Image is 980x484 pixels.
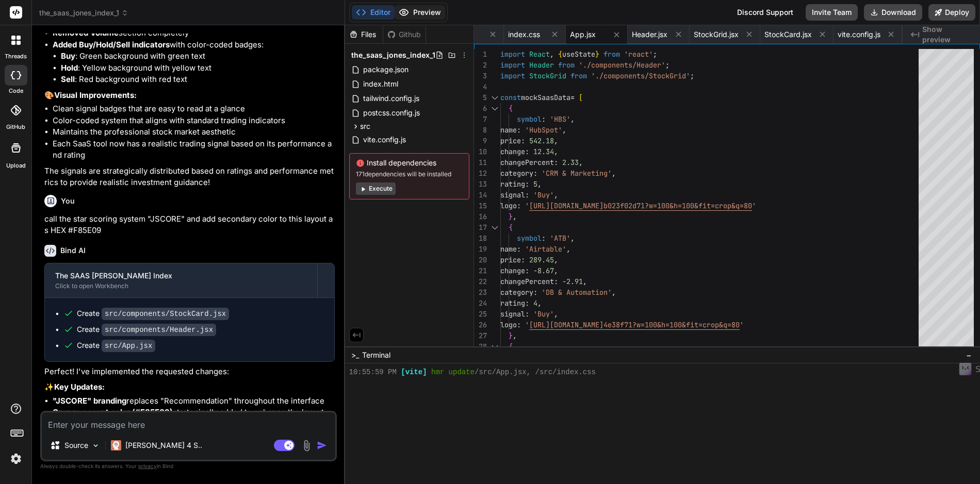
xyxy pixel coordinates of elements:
[542,114,546,124] span: :
[562,49,595,59] span: useState
[554,309,558,319] span: ,
[665,60,669,70] span: ;
[570,71,587,80] span: from
[53,126,335,138] li: Maintains the professional stock market aesthetic
[55,282,307,290] div: Click to open Workbench
[474,146,487,157] div: 10
[6,123,25,131] label: GitHub
[570,93,575,102] span: =
[550,114,570,124] span: 'HBS'
[500,158,554,167] span: changePercent
[537,179,542,189] span: ,
[60,245,86,256] h6: Bind AI
[517,125,521,135] span: :
[474,60,487,71] div: 2
[806,4,858,21] button: Invite Team
[125,440,202,450] p: [PERSON_NAME] 4 S..
[39,8,128,18] span: the_saas_jones_index_1
[529,71,566,80] span: StockGrid
[525,309,529,319] span: :
[566,244,570,254] span: ,
[77,340,155,351] div: Create
[533,169,537,178] span: :
[521,136,525,145] span: :
[401,368,427,377] span: [vite]
[508,29,540,40] span: index.css
[612,288,616,297] span: ,
[542,233,546,243] span: :
[102,340,155,352] code: src/App.jsx
[554,190,558,199] span: ,
[624,49,653,59] span: 'react'
[525,125,562,135] span: 'HubSpot'
[44,366,335,378] p: Perfect! I've implemented the requested changes:
[550,49,554,59] span: ,
[566,277,583,286] span: 2.91
[474,92,487,103] div: 5
[579,158,583,167] span: ,
[500,147,525,156] span: change
[509,212,513,221] span: }
[500,201,517,210] span: logo
[509,104,513,113] span: {
[474,298,487,309] div: 24
[61,62,335,74] li: : Yellow background with yellow text
[500,60,525,70] span: import
[533,147,554,156] span: 12.34
[44,381,335,393] p: ✨
[537,298,542,308] span: ,
[525,147,529,156] span: :
[351,50,435,60] span: the_saas_jones_index_1
[500,190,525,199] span: signal
[500,298,525,308] span: rating
[731,4,799,21] div: Discord Support
[521,93,570,102] span: mockSaasData
[53,103,335,115] li: Clean signal badges that are easy to read at a glance
[475,368,596,377] span: /src/App.jsx, /src/index.css
[517,201,521,210] span: :
[54,382,105,392] strong: Key Updates:
[474,255,487,265] div: 20
[525,179,529,189] span: :
[488,103,501,114] div: Click to collapse the range.
[500,255,521,264] span: price
[554,158,558,167] span: :
[694,29,739,40] span: StockGrid.jsx
[525,244,566,254] span: 'Airtable'
[500,288,533,297] span: category
[53,27,335,39] li: section completely
[474,125,487,136] div: 8
[61,51,335,62] li: : Green background with green text
[509,223,513,232] span: {
[362,350,390,360] span: Terminal
[61,51,75,61] strong: Buy
[922,24,972,45] span: Show preview
[554,277,558,286] span: :
[53,407,173,417] strong: Orange accent color (#F85E09)
[6,161,26,170] label: Upload
[500,136,521,145] span: price
[474,168,487,179] div: 12
[111,440,121,450] img: Claude 4 Sonnet
[500,179,525,189] span: rating
[500,309,525,319] span: signal
[362,63,410,76] span: package.json
[500,266,525,275] span: change
[55,271,307,281] div: The SAAS [PERSON_NAME] Index
[864,4,922,21] button: Download
[533,298,537,308] span: 4
[562,125,566,135] span: ,
[61,63,78,73] strong: Hold
[533,309,554,319] span: 'Buy'
[764,29,812,40] span: StockCard.jsx
[554,255,558,264] span: ,
[690,71,694,80] span: ;
[64,440,88,450] p: Source
[61,74,335,86] li: : Red background with red text
[474,265,487,276] div: 21
[362,133,407,146] span: vite.config.js
[964,347,974,363] button: −
[579,60,665,70] span: './components/Header'
[474,81,487,92] div: 4
[474,71,487,81] div: 3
